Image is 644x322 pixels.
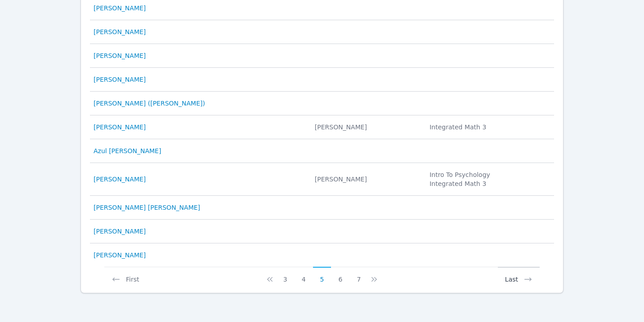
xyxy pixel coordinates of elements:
tr: [PERSON_NAME] [PERSON_NAME] [90,196,554,220]
button: First [104,267,146,284]
a: [PERSON_NAME] [94,251,146,260]
li: Integrated Math 3 [429,123,549,132]
a: [PERSON_NAME] [94,175,146,184]
tr: [PERSON_NAME] [90,20,554,44]
button: 6 [331,267,349,284]
tr: [PERSON_NAME] [90,68,554,92]
div: [PERSON_NAME] [315,123,419,132]
tr: Azul [PERSON_NAME] [90,139,554,163]
button: 7 [349,267,368,284]
button: 5 [313,267,331,284]
a: [PERSON_NAME] [94,75,146,84]
a: [PERSON_NAME] [PERSON_NAME] [94,203,200,212]
a: [PERSON_NAME] [94,4,146,13]
tr: [PERSON_NAME] [90,243,554,267]
a: [PERSON_NAME] [94,123,146,132]
tr: [PERSON_NAME] [90,220,554,243]
button: 4 [295,267,313,284]
a: [PERSON_NAME] [94,227,146,236]
a: [PERSON_NAME] [94,27,146,36]
li: Intro To Psychology [429,170,549,179]
div: [PERSON_NAME] [315,175,419,184]
a: [PERSON_NAME] [94,51,146,60]
button: Last [498,267,540,284]
tr: [PERSON_NAME] [PERSON_NAME]Integrated Math 3 [90,115,554,139]
button: 3 [276,267,295,284]
li: Integrated Math 3 [429,179,549,188]
tr: [PERSON_NAME] [PERSON_NAME]Intro To PsychologyIntegrated Math 3 [90,163,554,196]
tr: [PERSON_NAME] ([PERSON_NAME]) [90,92,554,115]
a: [PERSON_NAME] ([PERSON_NAME]) [94,99,205,108]
a: Azul [PERSON_NAME] [94,146,161,155]
tr: [PERSON_NAME] [90,44,554,68]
